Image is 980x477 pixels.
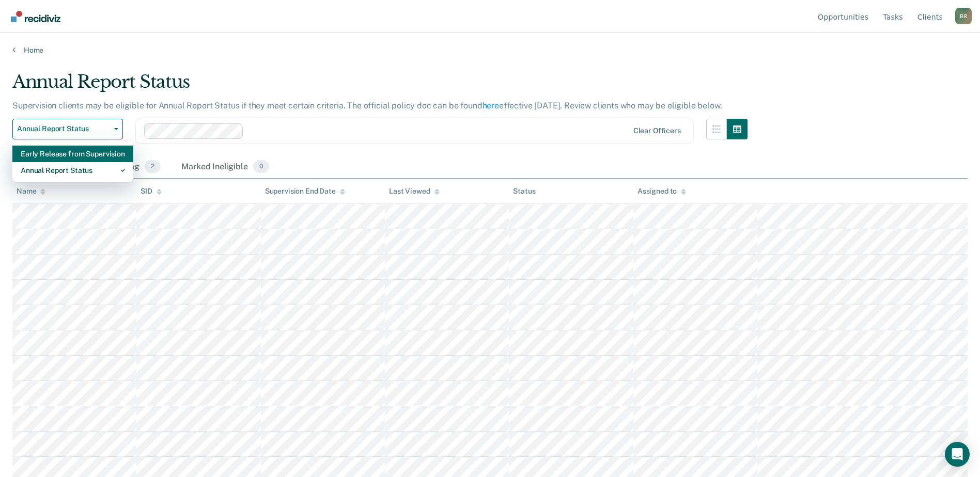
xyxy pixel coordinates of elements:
[945,442,970,467] div: Open Intercom Messenger
[141,187,162,196] div: SID
[483,101,499,110] a: here
[253,160,269,173] span: 0
[106,156,163,179] div: Pending2
[145,160,161,173] span: 2
[17,187,45,196] div: Name
[633,126,681,135] div: Clear officers
[955,8,972,24] button: Profile dropdown button
[12,45,968,55] a: Home
[12,119,123,139] button: Annual Report Status
[21,146,125,162] div: Early Release from Supervision
[637,187,686,196] div: Assigned to
[17,124,110,133] span: Annual Report Status
[11,11,60,22] img: Recidiviz
[513,187,535,196] div: Status
[12,141,133,183] div: Dropdown Menu
[21,162,125,179] div: Annual Report Status
[265,187,345,196] div: Supervision End Date
[12,71,748,101] div: Annual Report Status
[955,8,972,24] div: B R
[12,101,722,110] p: Supervision clients may be eligible for Annual Report Status if they meet certain criteria. The o...
[179,156,271,179] div: Marked Ineligible0
[389,187,439,196] div: Last Viewed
